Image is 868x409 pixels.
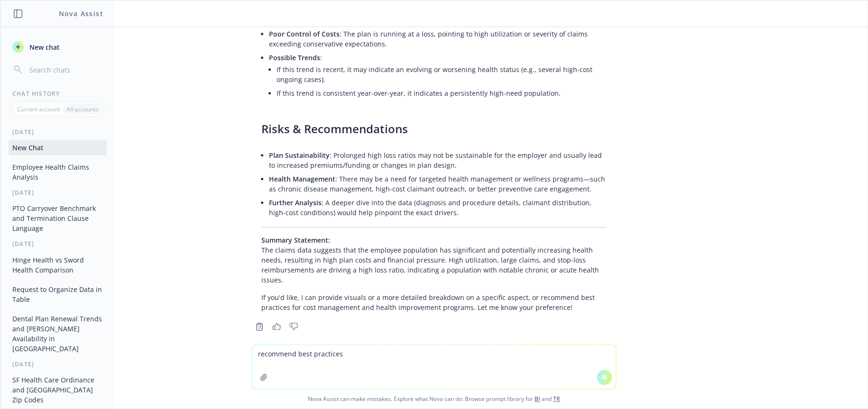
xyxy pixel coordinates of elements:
[269,198,322,207] span: Further Analysis
[9,252,107,278] button: Hinge Health vs Sword Health Comparison
[1,189,114,197] div: [DATE]
[269,174,335,183] span: Health Management
[535,395,540,403] a: BI
[277,86,607,100] li: If this trend is consistent year-over-year, it indicates a persistently high-need population.
[66,105,98,113] p: All accounts
[269,29,340,38] span: Poor Control of Costs
[9,372,107,408] button: SF Health Care Ordinance and [GEOGRAPHIC_DATA] Zip Codes
[261,292,607,312] p: If you'd like, I can provide visuals or a more detailed breakdown on a specific aspect, or recomm...
[9,159,107,185] button: Employee Health Claims Analysis
[9,282,107,307] button: Request to Organize Data in Table
[59,9,103,18] h1: Nova Assist
[269,172,607,196] li: : There may be a need for targeted health management or wellness programs—such as chronic disease...
[277,63,607,86] li: If this trend is recent, it may indicate an evolving or worsening health status (e.g., several hi...
[269,196,607,219] li: : A deeper dive into the data (diagnosis and procedure details, claimant distribution, high-cost ...
[261,236,330,245] span: Summary Statement:
[269,151,330,160] span: Plan Sustainability
[261,121,607,137] h3: Risks & Recommendations
[269,27,607,51] li: : The plan is running at a loss, pointing to high utilization or severity of claims exceeding con...
[261,235,607,285] p: The claims data suggests that the employee population has significant and potentially increasing ...
[1,240,114,248] div: [DATE]
[553,395,560,403] a: TR
[9,311,107,356] button: Dental Plan Renewal Trends and [PERSON_NAME] Availability in [GEOGRAPHIC_DATA]
[269,53,320,62] span: Possible Trends
[9,140,107,155] button: New Chat
[9,200,107,236] button: PTO Carryover Benchmark and Termination Clause Language
[255,322,264,331] svg: Copy to clipboard
[17,105,60,113] p: Current account
[28,42,60,52] span: New chat
[1,90,114,98] div: Chat History
[269,148,607,172] li: : Prolonged high loss ratios may not be sustainable for the employer and usually lead to increase...
[286,320,301,333] button: Thumbs down
[28,63,103,76] input: Search chats
[269,51,607,102] li: :
[1,128,114,136] div: [DATE]
[1,360,114,368] div: [DATE]
[9,38,107,55] button: New chat
[4,389,864,409] span: Nova Assist can make mistakes. Explore what Nova can do: Browse prompt library for and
